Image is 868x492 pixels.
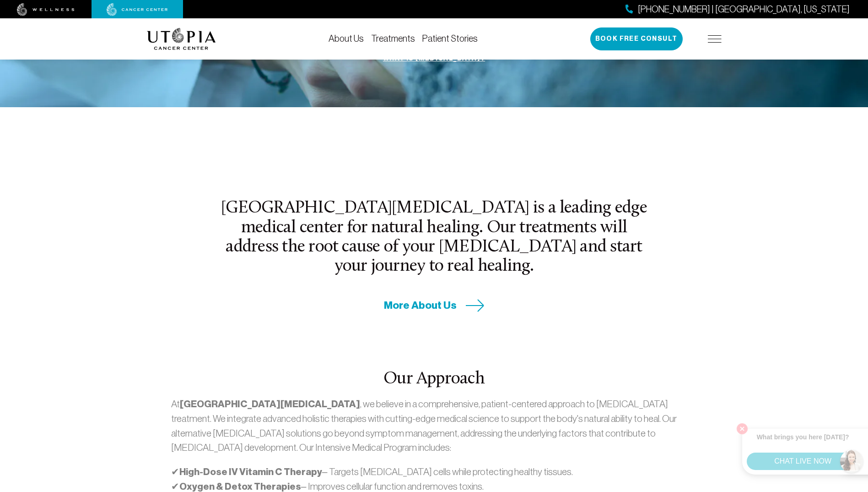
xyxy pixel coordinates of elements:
[17,3,75,16] img: wellness
[590,27,683,50] button: Book Free Consult
[708,35,722,43] img: icon-hamburger
[107,3,168,16] img: cancer center
[329,33,364,44] a: About Us
[625,3,850,16] a: [PHONE_NUMBER] | [GEOGRAPHIC_DATA], [US_STATE]
[180,398,360,410] strong: [GEOGRAPHIC_DATA][MEDICAL_DATA]
[179,466,322,478] strong: High-Dose IV Vitamin C Therapy
[171,370,697,389] h2: Our Approach
[147,28,216,50] img: logo
[638,3,850,16] span: [PHONE_NUMBER] | [GEOGRAPHIC_DATA], [US_STATE]
[220,199,648,276] h2: [GEOGRAPHIC_DATA][MEDICAL_DATA] is a leading edge medical center for natural healing. Our treatme...
[371,33,415,44] a: Treatments
[384,298,457,312] span: More About Us
[384,298,485,312] a: More About Us
[422,33,478,44] a: Patient Stories
[171,397,697,455] p: At , we believe in a comprehensive, patient-centered approach to [MEDICAL_DATA] treatment. We int...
